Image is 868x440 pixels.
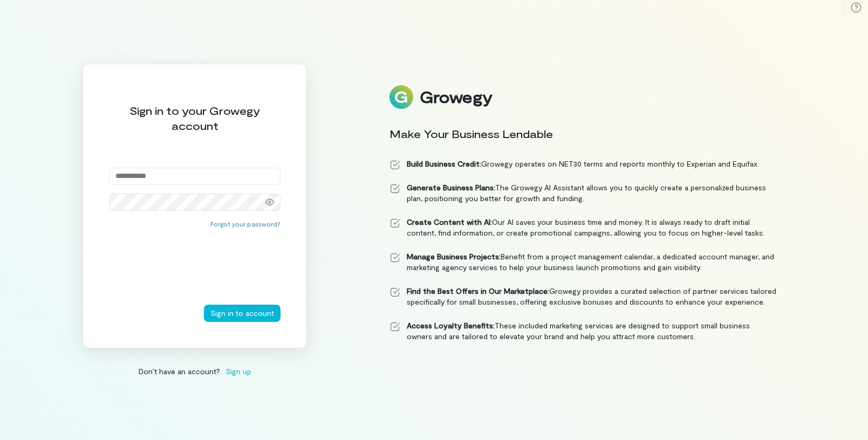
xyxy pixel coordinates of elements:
[210,219,281,228] button: Forgot your password?
[407,286,549,295] strong: Find the Best Offers in Our Marketplace:
[389,159,777,169] li: Growegy operates on NET30 terms and reports monthly to Experian and Equifax.
[389,251,777,273] li: Benefit from a project management calendar, a dedicated account manager, and marketing agency ser...
[420,88,492,106] div: Growegy
[83,366,307,377] div: Don’t have an account?
[389,126,777,141] div: Make Your Business Lendable
[407,159,481,168] strong: Build Business Credit:
[225,366,251,377] span: Sign up
[407,321,495,330] strong: Access Loyalty Benefits:
[389,286,777,307] li: Growegy provides a curated selection of partner services tailored specifically for small business...
[407,217,492,226] strong: Create Content with AI:
[389,85,413,109] img: Logo
[204,305,281,322] button: Sign in to account
[389,182,777,204] li: The Growegy AI Assistant allows you to quickly create a personalized business plan, positioning y...
[109,103,281,133] div: Sign in to your Growegy account
[407,252,501,261] strong: Manage Business Projects:
[389,320,777,342] li: These included marketing services are designed to support small business owners and are tailored ...
[389,217,777,238] li: Our AI saves your business time and money. It is always ready to draft initial content, find info...
[407,183,495,192] strong: Generate Business Plans:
